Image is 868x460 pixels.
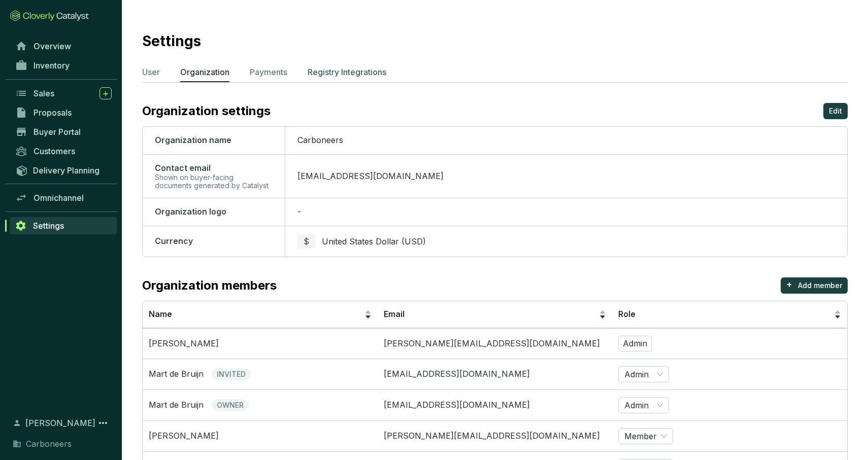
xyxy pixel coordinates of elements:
p: Payments [250,66,287,78]
p: Registry Integrations [308,66,386,78]
p: User [142,66,160,78]
span: Sales [34,88,54,98]
span: - [297,206,301,217]
h2: Settings [142,30,201,52]
a: Overview [10,38,117,55]
a: Settings [10,217,117,234]
span: $ [304,235,309,247]
div: Contact email [155,163,273,174]
span: OWNER [212,399,249,411]
p: Edit [829,106,842,116]
span: Buyer Portal [34,127,81,137]
a: Proposals [10,104,117,121]
span: Carboneers [297,135,343,145]
span: [EMAIL_ADDRESS][DOMAIN_NAME] [297,171,444,181]
p: + [786,277,792,292]
td: sam@carboneers.earth [378,328,613,359]
td: debruijn@dutchcarboneers.com [378,390,613,420]
a: Inventory [10,57,117,74]
p: [PERSON_NAME] [149,431,219,442]
a: Buyer Portal [10,123,117,140]
span: Settings [33,221,64,231]
td: maarten@carboneers.earth [378,420,613,451]
p: Add member [798,280,842,291]
span: United States Dollar (USD) [322,236,426,246]
p: Organization members [142,277,277,294]
span: Delivery Planning [33,165,99,175]
span: Admin [624,367,663,382]
span: Carboneers [26,438,72,450]
a: Omnichannel [10,189,117,206]
button: Edit [823,103,848,119]
a: Sales [10,85,117,102]
p: Organization settings [142,103,271,119]
span: Inventory [34,60,70,70]
td: mart@carboneers.earth [378,359,613,390]
a: Delivery Planning [10,162,117,179]
p: Organization [180,66,229,78]
span: Customers [34,146,75,156]
p: Mart de Bruijn [149,369,204,380]
span: Email [384,309,405,319]
span: Organization logo [155,206,226,217]
p: [PERSON_NAME] [149,338,219,349]
span: INVITED [212,368,251,380]
span: Overview [34,41,71,51]
div: Shown on buyer-facing documents generated by Catalyst [155,173,273,190]
button: +Add member [781,277,848,294]
span: Proposals [34,108,72,118]
span: Admin [624,398,663,413]
a: Customers [10,143,117,160]
span: Role [618,309,636,319]
span: Currency [155,236,193,246]
span: [PERSON_NAME] [25,417,95,429]
span: Name [149,309,172,319]
span: Organization name [155,135,231,145]
span: Omnichannel [34,193,84,203]
p: Admin [618,336,652,352]
span: Member [624,429,667,444]
p: Mart de Bruijn [149,400,204,411]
